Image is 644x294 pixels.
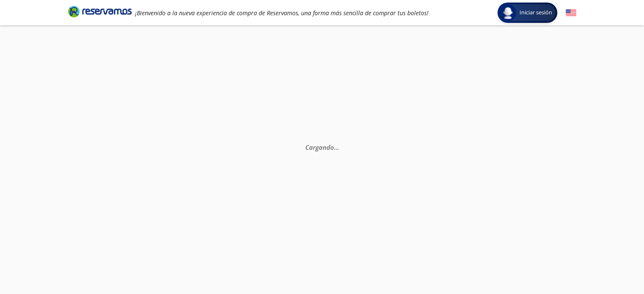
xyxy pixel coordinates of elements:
[566,8,576,18] button: English
[305,143,339,151] em: Cargando
[135,9,428,17] em: ¡Bienvenido a la nueva experiencia de compra de Reservamos, una forma más sencilla de comprar tus...
[68,5,132,20] a: Brand Logo
[334,143,335,151] span: .
[335,143,337,151] span: .
[337,143,339,151] span: .
[68,5,132,18] i: Brand Logo
[516,8,556,17] span: Iniciar sesión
